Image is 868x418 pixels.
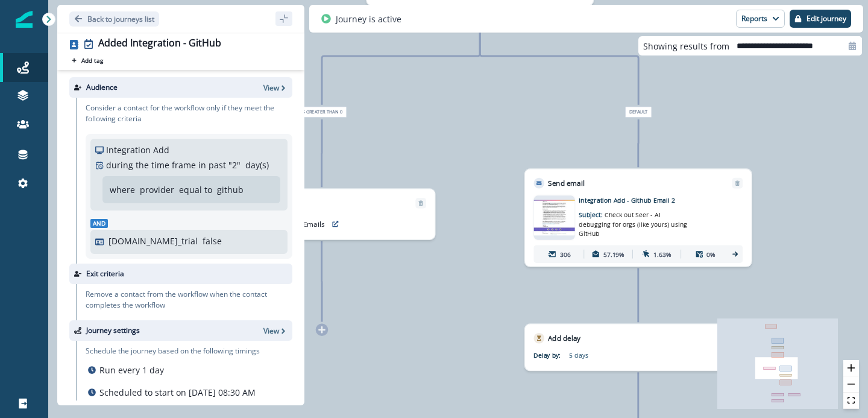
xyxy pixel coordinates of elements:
p: 0% [706,249,715,258]
span: Default [625,107,652,118]
p: day(s) [245,159,269,171]
p: " 2 " [228,159,241,171]
p: in past [198,159,226,171]
p: Add tag [81,57,103,64]
button: sidebar collapse toggle [275,11,292,26]
div: Added Integration - GitHub [98,37,221,51]
p: Was Sent GitHub Journey Emails [217,218,324,229]
p: Delay by: [533,350,569,359]
img: Inflection [16,11,33,28]
div: is greater than 0 [237,107,407,118]
p: Back to journeys list [87,14,154,24]
p: where [110,183,135,196]
p: equal to [179,183,212,196]
p: provider [140,183,174,196]
p: Exit criteria [86,268,124,279]
p: Audience [86,82,118,93]
p: [DOMAIN_NAME]_trial [108,235,198,247]
p: Scheduled to start on [DATE] 08:30 AM [99,386,256,399]
p: View [263,326,279,336]
button: View [263,83,288,93]
button: zoom in [843,360,859,376]
button: zoom out [843,376,859,393]
span: Check out Seer - AI debugging for orgs (like yours) using GitHub [579,211,687,238]
p: Add delay [548,333,580,344]
p: Showing results from [643,40,729,52]
p: 306 [560,249,571,258]
p: Subject: [579,205,690,238]
p: Consider a contact for the workflow only if they meet the following criteria [86,103,292,124]
button: Go back [69,11,159,27]
p: Schedule the journey based on the following timings [86,346,260,356]
button: View [263,326,288,336]
g: Edge from 4539da3d-cdcc-4593-9be1-fa11ef081b83 to node-edge-label3013219d-f967-42db-8cc8-a2ffae33... [480,7,638,105]
button: Edit journey [790,10,851,28]
p: false [203,235,222,247]
p: 1.63% [653,249,671,258]
p: Integration Add [106,144,169,156]
div: Send emailRemoveemail asset unavailableIntegration Add - Github Email 2Subject: Check out Seer - ... [524,168,752,267]
div: Add delayRemoveDelay by:5 days [524,324,752,372]
span: is greater than 0 [297,107,347,118]
img: email asset unavailable [533,200,574,236]
span: And [90,219,108,228]
p: 5 days [569,350,680,359]
p: Edit journey [807,14,846,23]
button: preview [329,217,343,230]
p: View [263,83,279,93]
p: Journey settings [86,325,140,336]
p: Integration Add - Github Email 2 [579,195,720,204]
button: Reports [736,10,785,28]
p: github [217,183,244,196]
div: Default [553,107,723,118]
p: 57.19% [603,249,624,258]
p: Run every 1 day [99,364,164,376]
p: Send email [548,178,585,189]
p: during the time frame [106,159,196,171]
button: fit view [843,393,859,409]
g: Edge from 4539da3d-cdcc-4593-9be1-fa11ef081b83 to node-edge-label00dc3125-37e9-43ca-85cf-df7fb3f3... [322,7,480,105]
p: Remove a contact from the workflow when the contact completes the workflow [86,289,292,311]
button: Add tag [69,55,105,65]
div: Add to static listRemoveWas Sent GitHub Journey Emailspreview [208,189,436,240]
p: Journey is active [336,13,401,25]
